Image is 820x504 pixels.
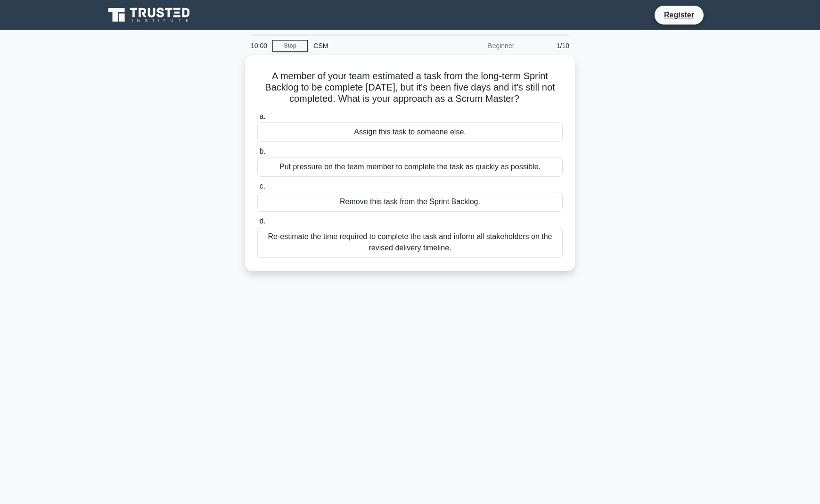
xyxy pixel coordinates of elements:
[520,36,575,55] div: 1/10
[257,227,563,258] div: Re-estimate the time required to complete the task and inform all stakeholders on the revised del...
[437,36,520,55] div: Beginner
[257,157,563,177] div: Put pressure on the team member to complete the task as quickly as possible.
[257,122,563,142] div: Assign this task to someone else.
[256,70,564,105] h5: A member of your team estimated a task from the long-term Sprint Backlog to be complete [DATE], b...
[259,112,265,120] span: a.
[658,9,700,21] a: Register
[259,147,265,155] span: b.
[245,36,272,55] div: 10:00
[259,182,265,190] span: c.
[272,40,308,52] a: Stop
[257,192,563,212] div: Remove this task from the Sprint Backlog.
[259,217,265,225] span: d.
[308,36,437,55] div: CSM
